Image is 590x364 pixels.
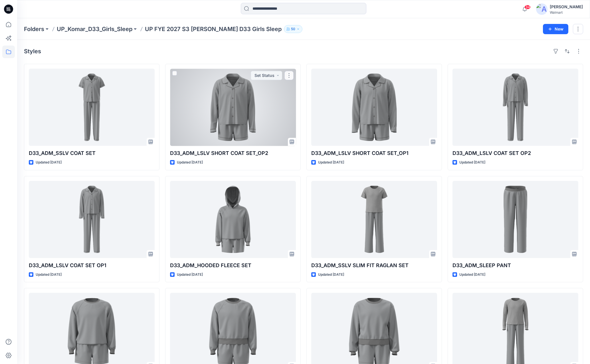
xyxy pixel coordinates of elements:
[177,159,203,165] p: Updated [DATE]
[318,159,344,165] p: Updated [DATE]
[29,149,155,157] p: D33_ADM_SSLV COAT SET
[452,149,578,157] p: D33_ADM_LSLV COAT SET OP2
[170,261,296,269] p: D33_ADM_HOODED FLEECE SET
[459,159,485,165] p: Updated [DATE]
[36,272,62,278] p: Updated [DATE]
[36,159,62,165] p: Updated [DATE]
[536,3,547,15] img: avatar
[29,181,155,258] a: D33_ADM_LSLV COAT SET OP1
[311,69,437,146] a: D33_ADM_LSLV SHORT COAT SET_OP1
[291,26,295,32] p: 50
[543,24,568,34] button: New
[459,272,485,278] p: Updated [DATE]
[145,25,282,33] p: UP FYE 2027 S3 [PERSON_NAME] D33 Girls Sleep
[170,69,296,146] a: D33_ADM_LSLV SHORT COAT SET_OP2
[550,3,583,10] div: [PERSON_NAME]
[311,261,437,269] p: D33_ADM_SSLV SLIM FIT RAGLAN SET
[170,149,296,157] p: D33_ADM_LSLV SHORT COAT SET_OP2
[29,69,155,146] a: D33_ADM_SSLV COAT SET
[311,181,437,258] a: D33_ADM_SSLV SLIM FIT RAGLAN SET
[311,149,437,157] p: D33_ADM_LSLV SHORT COAT SET_OP1
[24,25,44,33] a: Folders
[524,5,531,9] span: 34
[57,25,132,33] a: UP_Komar_D33_Girls_Sleep
[170,181,296,258] a: D33_ADM_HOODED FLEECE SET
[318,272,344,278] p: Updated [DATE]
[24,48,41,55] h4: Styles
[452,69,578,146] a: D33_ADM_LSLV COAT SET OP2
[550,10,583,15] div: Walmart
[29,261,155,269] p: D33_ADM_LSLV COAT SET OP1
[177,272,203,278] p: Updated [DATE]
[452,261,578,269] p: D33_ADM_SLEEP PANT
[284,25,302,33] button: 50
[452,181,578,258] a: D33_ADM_SLEEP PANT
